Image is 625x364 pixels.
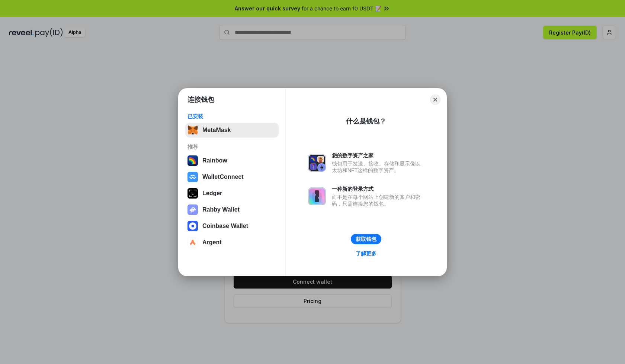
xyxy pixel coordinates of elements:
[187,188,198,199] img: svg+xml,%3Csvg%20xmlns%3D%22http%3A%2F%2Fwww.w3.org%2F2000%2Fsvg%22%20width%3D%2228%22%20height%3...
[185,153,279,168] button: Rainbow
[430,94,440,105] button: Close
[202,127,231,133] div: MetaMask
[356,250,376,257] div: 了解更多
[187,237,198,248] img: svg+xml,%3Csvg%20width%3D%2228%22%20height%3D%2228%22%20viewBox%3D%220%200%2028%2028%22%20fill%3D...
[202,157,227,164] div: Rainbow
[351,234,381,244] button: 获取钱包
[187,144,276,150] div: 推荐
[356,236,376,242] div: 获取钱包
[187,172,198,182] img: svg+xml,%3Csvg%20width%3D%2228%22%20height%3D%2228%22%20viewBox%3D%220%200%2028%2028%22%20fill%3D...
[185,202,279,217] button: Rabby Wallet
[332,152,424,159] div: 您的数字资产之家
[202,239,222,246] div: Argent
[185,235,279,250] button: Argent
[202,206,240,213] div: Rabby Wallet
[351,249,381,258] a: 了解更多
[185,219,279,233] button: Coinbase Wallet
[332,186,424,192] div: 一种新的登录方式
[346,117,386,126] div: 什么是钱包？
[185,170,279,184] button: WalletConnect
[308,154,326,172] img: svg+xml,%3Csvg%20xmlns%3D%22http%3A%2F%2Fwww.w3.org%2F2000%2Fsvg%22%20fill%3D%22none%22%20viewBox...
[202,223,248,229] div: Coinbase Wallet
[202,174,244,180] div: WalletConnect
[185,186,279,201] button: Ledger
[187,113,276,120] div: 已安装
[308,187,326,205] img: svg+xml,%3Csvg%20xmlns%3D%22http%3A%2F%2Fwww.w3.org%2F2000%2Fsvg%22%20fill%3D%22none%22%20viewBox...
[202,190,222,197] div: Ledger
[187,221,198,231] img: svg+xml,%3Csvg%20width%3D%2228%22%20height%3D%2228%22%20viewBox%3D%220%200%2028%2028%22%20fill%3D...
[187,125,198,135] img: svg+xml,%3Csvg%20fill%3D%22none%22%20height%3D%2233%22%20viewBox%3D%220%200%2035%2033%22%20width%...
[185,123,279,138] button: MetaMask
[332,194,424,207] div: 而不是在每个网站上创建新的账户和密码，只需连接您的钱包。
[187,204,198,215] img: svg+xml,%3Csvg%20xmlns%3D%22http%3A%2F%2Fwww.w3.org%2F2000%2Fsvg%22%20fill%3D%22none%22%20viewBox...
[187,155,198,166] img: svg+xml,%3Csvg%20width%3D%22120%22%20height%3D%22120%22%20viewBox%3D%220%200%20120%20120%22%20fil...
[332,160,424,174] div: 钱包用于发送、接收、存储和显示像以太坊和NFT这样的数字资产。
[187,95,214,104] h1: 连接钱包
